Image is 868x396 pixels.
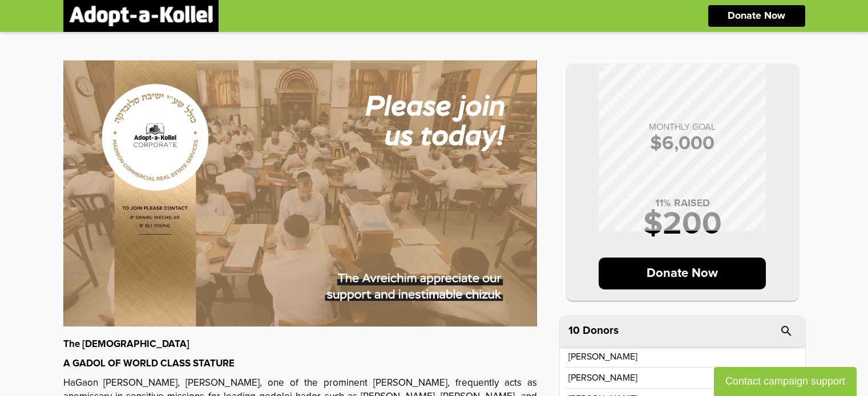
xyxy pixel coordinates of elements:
[714,367,857,396] button: Contact campaign support
[780,324,793,338] i: search
[728,11,785,21] p: Donate Now
[578,134,787,153] p: $
[63,60,537,326] img: GTMl8Zazyd.uwf9jX4LSx.jpg
[599,258,766,289] p: Donate Now
[568,373,637,382] p: [PERSON_NAME]
[63,359,235,369] strong: A GADOL OF WORLD CLASS STATURE
[63,340,189,349] strong: The [DEMOGRAPHIC_DATA]
[69,6,213,26] img: logonobg.png
[568,325,580,336] span: 10
[583,325,619,336] p: Donors
[568,352,637,361] p: [PERSON_NAME]
[578,123,787,132] p: MONTHLY GOAL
